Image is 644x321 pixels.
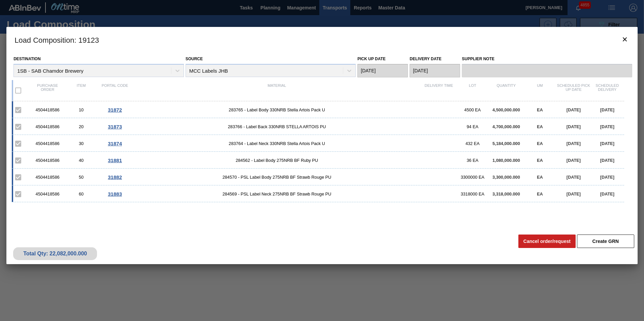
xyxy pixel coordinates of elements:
span: 283765 - Label Body 330NRB Stella Artois Pack U [132,107,422,112]
div: 4504418586 [31,175,64,180]
div: Delivery Time [422,83,456,98]
div: Scheduled Delivery [590,83,624,98]
label: Delivery Date [410,57,441,61]
div: 20 [64,124,98,129]
span: 31873 [108,124,122,130]
div: 3318000 EA [456,191,489,197]
div: Portal code [98,83,132,98]
label: Destination [13,57,40,61]
h3: Load Composition : 19123 [6,27,638,52]
span: [DATE] [600,191,614,197]
span: [DATE] [600,107,614,112]
div: Lot [456,83,489,98]
div: 10 [64,107,98,112]
span: EA [537,141,543,146]
div: 36 EA [456,158,489,163]
input: mm/dd/yyyy [357,64,408,77]
span: 31872 [108,107,122,113]
span: 31883 [108,191,122,197]
div: Go to Order [98,124,132,130]
div: 4504418586 [31,191,64,197]
div: Scheduled Pick up Date [557,83,590,98]
div: 4504418586 [31,158,64,163]
div: Go to Order [98,107,132,113]
span: 284570 - PSL Label Body 275NRB BF Strawb Rouge PU [132,175,422,180]
div: Quantity [489,83,523,98]
span: 31881 [108,157,122,163]
span: 1,080,000.000 [492,158,520,163]
div: 3300000 EA [456,175,489,180]
div: Go to Order [98,141,132,146]
span: 31874 [108,141,122,146]
span: EA [537,107,543,112]
span: 3,300,000.000 [492,175,520,180]
span: 284569 - PSL Label Neck 275NRB BF Strawb Rouge PU [132,191,422,197]
span: [DATE] [567,191,581,197]
span: EA [537,175,543,180]
span: 284562 - Label Body 275NRB BF Ruby PU [132,158,422,163]
div: UM [523,83,557,98]
div: 40 [64,158,98,163]
div: 4504418586 [31,107,64,112]
div: 60 [64,191,98,197]
span: [DATE] [600,175,614,180]
span: 4,500,000.000 [492,107,520,112]
span: EA [537,191,543,197]
span: [DATE] [600,141,614,146]
span: 3,318,000.000 [492,191,520,197]
div: 30 [64,141,98,146]
span: [DATE] [600,124,614,129]
span: [DATE] [567,158,581,163]
div: Total Qty: 22,082,000.000 [18,251,92,257]
div: 4504418586 [31,124,64,129]
span: [DATE] [567,107,581,112]
span: 31882 [108,174,122,180]
span: 5,184,000.000 [492,141,520,146]
div: 4504418586 [31,141,64,146]
div: Go to Order [98,157,132,163]
label: Supplier Note [462,54,632,64]
div: 94 EA [456,124,489,129]
span: 4,700,000.000 [492,124,520,129]
input: mm/dd/yyyy [410,64,460,77]
div: 432 EA [456,141,489,146]
span: EA [537,158,543,163]
div: Material [132,83,422,98]
span: EA [537,124,543,129]
label: Source [186,57,203,61]
span: [DATE] [567,124,581,129]
div: Go to Order [98,191,132,197]
span: [DATE] [567,175,581,180]
span: [DATE] [567,141,581,146]
div: Purchase order [31,83,64,98]
span: 283764 - Label Neck 330NRB Stella Artois Pack U [132,141,422,146]
button: Create GRN [577,235,634,248]
div: 4500 EA [456,107,489,112]
label: Pick up Date [357,57,386,61]
button: Cancel order/request [518,235,576,248]
span: [DATE] [600,158,614,163]
div: Item [64,83,98,98]
span: 283766 - Label Back 330NRB STELLA ARTOIS PU [132,124,422,129]
div: Go to Order [98,174,132,180]
div: 50 [64,175,98,180]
